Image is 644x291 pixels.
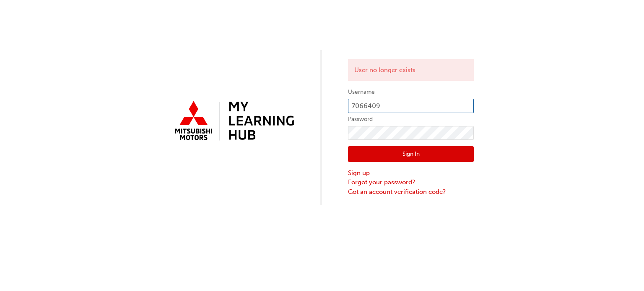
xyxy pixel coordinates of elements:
[348,178,474,187] a: Forgot your password?
[348,114,474,124] label: Password
[348,99,474,113] input: Username
[348,187,474,197] a: Got an account verification code?
[170,98,296,145] img: mmal
[348,146,474,162] button: Sign In
[348,168,474,178] a: Sign up
[348,87,474,97] label: Username
[348,59,474,81] div: User no longer exists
